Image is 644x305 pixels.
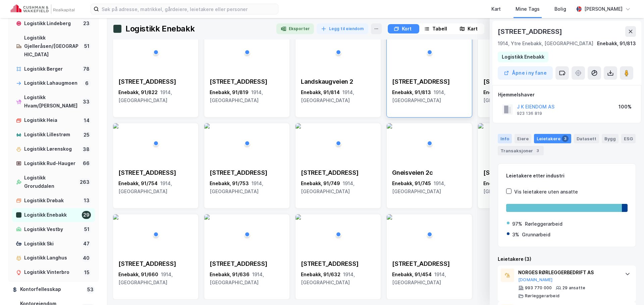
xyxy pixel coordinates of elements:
div: Logistikk Berger [24,65,79,73]
div: Rørleggerarbeid [525,220,562,228]
a: Logistikk Drøbak13 [12,194,95,208]
img: 256x120 [296,214,301,220]
div: [STREET_ADDRESS] [498,26,563,37]
a: Logistikk Berger78 [12,62,95,76]
a: Logistikk Groruddalen263 [12,171,95,193]
div: Enebakk, 91/454 [392,271,467,287]
div: [STREET_ADDRESS] [118,169,193,177]
div: Logistikk Enebakk [24,211,79,219]
div: [STREET_ADDRESS] [118,78,193,86]
div: Enebakk, 91/754 [118,179,193,196]
div: 66 [82,159,91,167]
div: Logistikk Lahaugmoen [24,79,80,87]
div: Enebakk, 91/737 [483,179,558,196]
div: Logistikk Heia [24,116,80,125]
div: 3 [534,147,541,154]
div: Logistikk Vestby [24,225,80,234]
button: Legg til eiendom [317,23,368,34]
div: Bygg [602,134,619,143]
span: 1914, [GEOGRAPHIC_DATA] [392,180,445,194]
div: Kontrollprogram for chat [610,273,644,305]
div: Enebakk, 91/749 [301,179,375,196]
div: Logistikk Hvam/[PERSON_NAME] [24,93,79,110]
div: Mine Tags [516,5,540,13]
a: Logistikk Vestby51 [12,223,95,236]
div: 78 [82,65,91,73]
div: ESG [621,134,636,143]
div: 15 [83,269,91,277]
div: Landskaugveien 2 [301,78,375,86]
a: Logistikk Ski47 [12,237,95,251]
a: Logistikk Lillestrøm25 [12,128,95,142]
div: Datasett [574,134,599,143]
div: Leietakere [534,134,571,143]
img: 256x120 [387,123,392,129]
div: [STREET_ADDRESS] [483,169,558,177]
div: Enebakk, 91/814 [301,88,375,104]
span: 1914, [GEOGRAPHIC_DATA] [118,180,172,194]
iframe: Chat Widget [610,273,644,305]
a: Kontorfellesskap53 [8,283,99,296]
div: [STREET_ADDRESS] [483,78,558,86]
img: cushman-wakefield-realkapital-logo.202ea83816669bd177139c58696a8fa1.svg [11,4,74,14]
div: Logistikk Gjelleråsen/[GEOGRAPHIC_DATA] [24,34,80,59]
span: 1914, [GEOGRAPHIC_DATA] [210,272,264,285]
img: 256x120 [113,123,118,129]
a: Logistikk Lørenskog38 [12,142,95,156]
div: [STREET_ADDRESS] [301,260,375,268]
a: Logistikk Vinterbro15 [12,265,95,279]
button: Åpne i ny fane [498,66,553,80]
div: Leietakere (3) [498,255,636,263]
img: 256x120 [204,214,210,220]
div: 3 [562,135,569,142]
div: 13 [83,197,91,205]
div: Logistikk Rud-Hauger [24,159,79,168]
div: 1914, Ytre Enebakk, [GEOGRAPHIC_DATA] [498,40,593,48]
div: 33 [82,98,91,106]
img: 256x120 [296,123,301,129]
a: Logistikk Heia14 [12,113,95,127]
div: Enebakk, 91/636 [210,271,284,287]
div: [STREET_ADDRESS] [392,78,467,86]
div: Enebakk, 91/819 [210,88,284,104]
div: Bolig [554,5,566,13]
div: 14 [83,117,91,125]
a: Logistikk Enebakk29 [12,208,95,222]
div: 23 [82,19,91,27]
div: Transaksjoner [498,146,544,155]
div: Enebakk, 91/753 [210,179,284,196]
span: 1914, [GEOGRAPHIC_DATA] [301,180,355,194]
div: 263 [78,178,91,186]
div: [STREET_ADDRESS] [392,260,467,268]
a: Logistikk Rud-Hauger66 [12,157,95,170]
span: 1914, [GEOGRAPHIC_DATA] [483,180,537,194]
div: 51 [83,225,91,233]
div: Logistikk Lindeberg [24,19,79,28]
div: 97% [512,220,522,228]
div: Gneisveien 2c [392,169,467,177]
span: 1914, [GEOGRAPHIC_DATA] [301,272,355,285]
div: 923 136 819 [517,111,542,116]
span: 1914, [GEOGRAPHIC_DATA] [392,89,445,103]
div: [STREET_ADDRESS] [210,260,284,268]
div: Enebakk, 91/802 [483,88,558,104]
input: Søk på adresse, matrikkel, gårdeiere, leietakere eller personer [99,4,278,14]
div: 25 [82,131,91,139]
div: Logistikk Drøbak [24,197,80,205]
div: Logistikk Enebakk [502,53,544,61]
div: 3% [512,231,519,239]
span: 1914, [GEOGRAPHIC_DATA] [118,272,173,285]
div: Kort [402,25,412,33]
div: [STREET_ADDRESS] [301,169,375,177]
div: [STREET_ADDRESS] [210,78,284,86]
div: 51 [83,42,91,50]
div: Logistikk Enebakk [125,23,195,34]
div: Enebakk, 91/822 [118,88,193,104]
div: Logistikk Ski [24,240,79,248]
span: 1914, [GEOGRAPHIC_DATA] [483,89,537,103]
div: Logistikk Lillestrøm [24,131,79,139]
div: Logistikk Lørenskog [24,145,79,153]
button: Eksporter [276,23,314,34]
div: 100% [619,103,632,111]
span: 1914, [GEOGRAPHIC_DATA] [392,272,446,285]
